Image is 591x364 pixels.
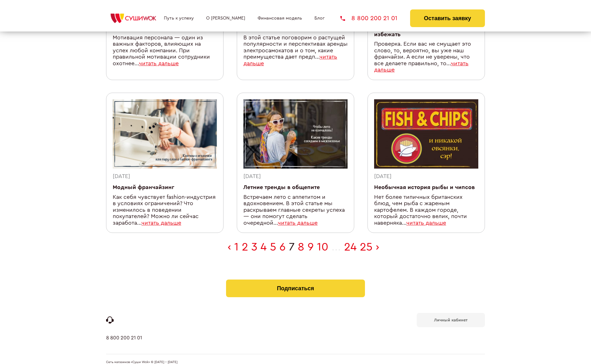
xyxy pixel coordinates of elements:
a: 1 [234,241,239,253]
a: Next » [376,241,379,253]
a: читать дальше [243,54,337,66]
a: Финансовая модель [258,16,302,21]
a: читать дальше [278,220,318,226]
a: читать дальше [141,220,181,226]
a: О [PERSON_NAME] [206,16,245,21]
div: Мотивация персонала ― один из важных факторов, влияющих на успех любой компании. При правильной м... [113,35,217,67]
a: 25 [360,241,373,253]
a: 6 [279,241,286,253]
a: 9 [307,241,314,253]
a: 8 [298,241,304,253]
a: Блог [314,16,325,21]
div: [DATE] [374,173,478,180]
div: Встречаем лето с аппетитом и вдохновением. В этой статье мы раскрываем главные секреты успеха ― о... [243,194,348,227]
a: 8 800 200 21 01 [340,15,397,21]
b: Личный кабинет [434,318,468,322]
a: читать дальше [406,220,446,226]
a: 5 [270,241,276,253]
a: читать дальше [139,61,179,66]
a: 3 [251,241,257,253]
div: Нет более типичных британских блюд, чем рыба с жареным картофелем. В каждом городе, который доста... [374,194,478,227]
div: Как себя чувствует fashion-индустрия в условиях ограничений? Что изменилось в поведении покупател... [113,194,217,227]
a: Летние тренды в общепите [243,185,320,190]
div: [DATE] [243,173,348,180]
a: 24 [344,241,357,253]
a: « Previous [228,241,231,253]
a: 8 800 200 21 01 [106,335,142,354]
a: 2 [242,241,248,253]
a: Путь к успеху [164,16,194,21]
a: Личный кабинет [417,313,485,327]
a: 4 [260,241,267,253]
span: ... [331,241,341,253]
a: Модный франчайзинг [113,185,174,190]
a: Необычная история рыбы и чипсов [374,185,475,190]
button: Оставить заявку [410,9,485,27]
span: 7 [289,241,295,253]
div: Проверка. Если вас не смущает это слово, то, вероятно, вы уже наш франчайзи. А если не уверены, ч... [374,41,478,73]
a: 10 [317,241,328,253]
span: 8 800 200 21 01 [351,15,397,21]
a: [DEMOGRAPHIC_DATA] и как их избежать [374,25,459,37]
div: В этой статье поговорим о растущей популярности и перспективах аренды электросамокатов и о том, к... [243,35,348,67]
button: Подписаться [226,280,365,297]
div: [DATE] [113,173,217,180]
